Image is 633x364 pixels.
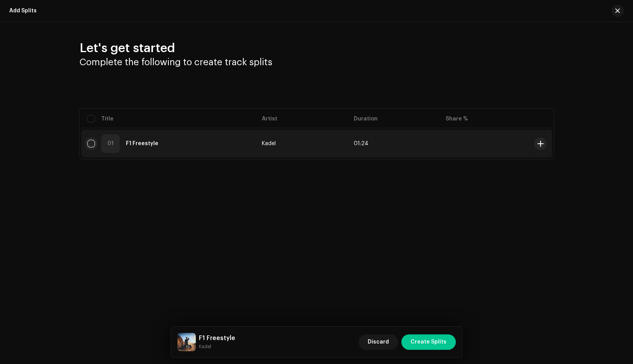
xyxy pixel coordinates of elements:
h3: Complete the following to create track splits [80,56,554,68]
span: Discard [368,334,389,350]
button: Create Splits [401,334,456,350]
strong: F1 Freestyle [126,141,158,146]
img: 98fc8bff-152c-4e2c-b27e-48ca2b0c665c [177,333,196,351]
h5: F1 Freestyle [199,334,235,343]
button: Discard [358,334,398,350]
span: Create Splits [411,334,446,350]
span: Kadel [262,141,276,146]
h2: Let's get started [80,41,554,56]
span: 84 [354,141,368,146]
small: F1 Freestyle [199,343,235,350]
